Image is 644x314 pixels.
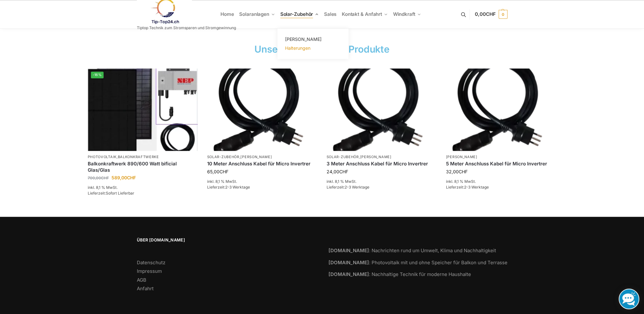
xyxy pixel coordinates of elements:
[499,10,507,19] span: 0
[88,68,198,151] a: -16%Bificiales Hochleistungsmodul
[101,176,109,180] span: CHF
[281,35,345,44] a: [PERSON_NAME]
[88,176,109,180] bdi: 700,00
[446,161,556,167] a: 5 Meter Anschluss Kabel für Micro Invertrer
[118,155,159,159] a: Balkonkraftwerke
[207,68,317,151] img: Home 16
[393,11,415,17] span: Windkraft
[137,268,162,274] a: Impressum
[88,191,134,195] span: Lieferzeit:
[324,11,337,17] span: Sales
[446,179,556,184] p: inkl. 8,1 % MwSt.
[339,169,348,174] span: CHF
[240,155,272,159] a: [PERSON_NAME]
[446,68,556,151] a: Anschlusskabel-3meter
[88,68,198,151] img: Home 10
[137,237,316,243] span: Über [DOMAIN_NAME]
[327,68,437,151] img: Home 16
[285,45,310,51] span: Halterungen
[328,247,496,253] a: [DOMAIN_NAME]: Nachrichten rund um Umwelt, Klima und Nachhaltigkeit
[207,169,228,174] bdi: 65,00
[220,169,228,174] span: CHF
[88,155,198,159] p: ,
[328,271,471,277] a: [DOMAIN_NAME]: Nachhaltige Technik für moderne Haushalte
[207,161,317,167] a: 10 Meter Anschluss Kabel für Micro Invertrer
[486,11,496,17] span: CHF
[207,179,317,184] p: inkl. 8,1 % MwSt.
[225,185,250,189] span: 2-3 Werktage
[280,11,313,17] span: Solar-Zubehör
[88,161,198,173] a: Balkonkraftwerk 890/600 Watt bificial Glas/Glas
[327,155,359,159] a: Solar-Zubehör
[475,11,495,17] span: 0,00
[327,68,437,151] a: Anschlusskabel-3meter
[342,11,382,17] span: Kontakt & Anfahrt
[327,161,437,167] a: 3 Meter Anschluss Kabel für Micro Invertrer
[207,68,317,151] a: Anschlusskabel-3meter
[106,191,134,195] span: Sofort Lieferbar
[327,155,437,159] p: ,
[88,185,198,190] p: inkl. 8,1 % MwSt.
[137,285,154,292] a: Anfahrt
[328,271,369,277] strong: [DOMAIN_NAME]
[207,185,250,189] span: Lieferzeit:
[88,155,117,159] a: Photovoltaik
[446,155,477,159] a: [PERSON_NAME]
[475,5,507,24] a: 0,00CHF 0
[446,68,556,151] img: Home 16
[327,169,348,174] bdi: 24,00
[328,247,369,253] strong: [DOMAIN_NAME]
[207,155,239,159] a: Solar-Zubehör
[239,11,269,17] span: Solaranlagen
[137,260,165,266] a: Datenschutz
[285,36,321,42] span: [PERSON_NAME]
[137,277,146,283] a: AGB
[446,185,489,189] span: Lieferzeit:
[127,175,136,180] span: CHF
[464,185,489,189] span: 2-3 Werktage
[328,260,369,266] strong: [DOMAIN_NAME]
[328,260,507,266] a: [DOMAIN_NAME]: Photovoltaik mit und ohne Speicher für Balkon und Terrasse
[360,155,391,159] a: [PERSON_NAME]
[112,175,136,180] bdi: 589,00
[446,169,468,174] bdi: 32,00
[327,185,369,189] span: Lieferzeit:
[88,42,557,56] h2: Unsere beliebtesten Produkte
[207,155,317,159] p: ,
[327,179,437,184] p: inkl. 8,1 % MwSt.
[459,169,468,174] span: CHF
[345,185,369,189] span: 2-3 Werktage
[137,26,236,30] p: Tiptop Technik zum Stromsparen und Stromgewinnung
[281,44,345,53] a: Halterungen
